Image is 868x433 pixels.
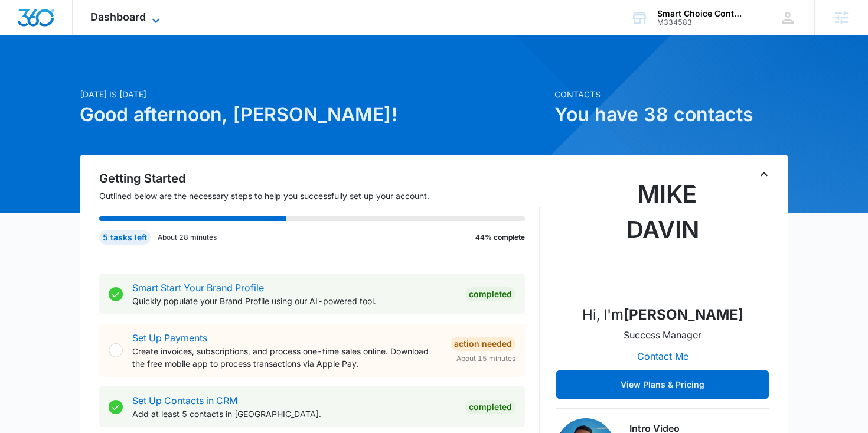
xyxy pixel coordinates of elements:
button: Contact Me [625,342,700,370]
h1: You have 38 contacts [554,100,788,129]
div: Action Needed [451,337,515,351]
h1: Good afternoon, [PERSON_NAME]! [80,100,547,129]
p: Success Manager [624,328,701,342]
h2: Getting Started [99,170,540,187]
p: [DATE] is [DATE] [80,88,547,100]
div: Completed [465,400,515,414]
a: Set Up Payments [132,332,207,344]
img: Mike Davin [603,177,722,295]
span: About 15 minutes [456,353,515,364]
p: About 28 minutes [158,232,217,243]
p: Add at least 5 contacts in [GEOGRAPHIC_DATA]. [132,408,456,420]
button: View Plans & Pricing [556,370,769,399]
p: 44% complete [475,232,525,243]
strong: [PERSON_NAME] [624,306,743,323]
span: Dashboard [90,11,146,23]
a: Set Up Contacts in CRM [132,395,237,406]
p: Quickly populate your Brand Profile using our AI-powered tool. [132,295,456,307]
div: Completed [465,287,515,301]
p: Create invoices, subscriptions, and process one-time sales online. Download the free mobile app t... [132,345,441,370]
div: account id [657,18,743,27]
p: Contacts [554,88,788,100]
p: Hi, I'm [582,304,743,325]
div: account name [657,9,743,18]
a: Smart Start Your Brand Profile [132,282,264,294]
p: Outlined below are the necessary steps to help you successfully set up your account. [99,190,540,202]
div: 5 tasks left [99,230,151,245]
button: Toggle Collapse [757,167,771,181]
